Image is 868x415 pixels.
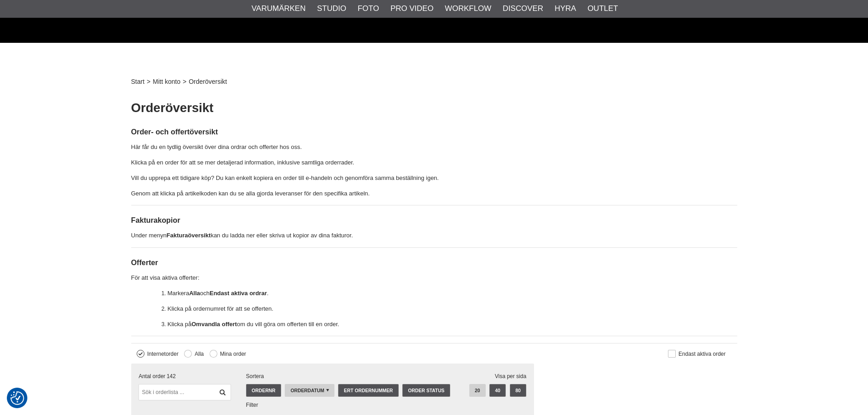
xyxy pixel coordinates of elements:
[246,372,454,380] span: Sortera
[555,3,576,15] a: Hyra
[291,388,324,393] span: Orderdatum
[215,384,231,400] a: Filtrera
[390,3,433,15] a: Pro Video
[131,273,737,283] p: För att visa aktiva offerter:
[189,290,200,297] strong: Alla
[131,143,737,152] p: Här får du en tydlig översikt över dina ordrar och offerter hos oss.
[10,391,24,405] img: Revisit consent button
[587,3,618,15] a: Outlet
[131,127,737,137] h3: Order- och offertöversikt
[445,3,491,15] a: Workflow
[191,321,237,328] strong: Omvandla offert
[10,390,24,406] button: Samtyckesinställningar
[131,77,145,87] a: Start
[469,384,486,397] a: 20
[131,257,737,268] h3: Offerter
[183,77,186,87] span: >
[189,77,227,87] span: Orderöversikt
[676,351,725,357] label: Endast aktiva order
[168,289,737,298] p: Markera och .
[338,384,398,397] a: Ert ordernummer
[402,384,450,397] a: Order Status
[192,351,204,357] label: Alla
[168,320,737,329] p: Klicka på om du vill göra om offerten till en order.
[168,304,737,314] p: Klicka på ordernumret för att se offerten.
[246,384,281,397] a: Ordernr
[495,372,526,380] span: Visa per sida
[358,3,379,15] a: Foto
[285,384,334,397] a: Orderdatum
[131,215,737,225] h3: Fakturakopior
[167,232,211,239] strong: Fakturaöversikt
[167,372,176,380] span: 142
[139,384,231,400] input: Sök i orderlista ...
[503,3,543,15] a: Discover
[131,231,737,241] p: Under menyn kan du ladda ner eller skriva ut kopior av dina fakturor.
[317,3,346,15] a: Studio
[144,351,179,357] label: Internetorder
[131,99,737,117] h1: Orderöversikt
[131,158,737,168] p: Klicka på en order för att se mer detaljerad information, inklusive samtliga orderrader.
[252,3,306,15] a: Varumärken
[246,401,454,409] div: Filter
[153,77,180,87] span: Mitt konto
[147,77,150,87] span: >
[139,372,231,380] div: Antal order
[131,189,737,199] p: Genom att klicka på artikelkoden kan du se alla gjorda leveranser för den specifika artikeln.
[210,290,267,297] strong: Endast aktiva ordrar
[217,351,246,357] label: Mina order
[489,384,506,397] a: 40
[510,384,526,397] a: 80
[131,174,737,183] p: Vill du upprepa ett tidigare köp? Du kan enkelt kopiera en order till e-handeln och genomföra sam...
